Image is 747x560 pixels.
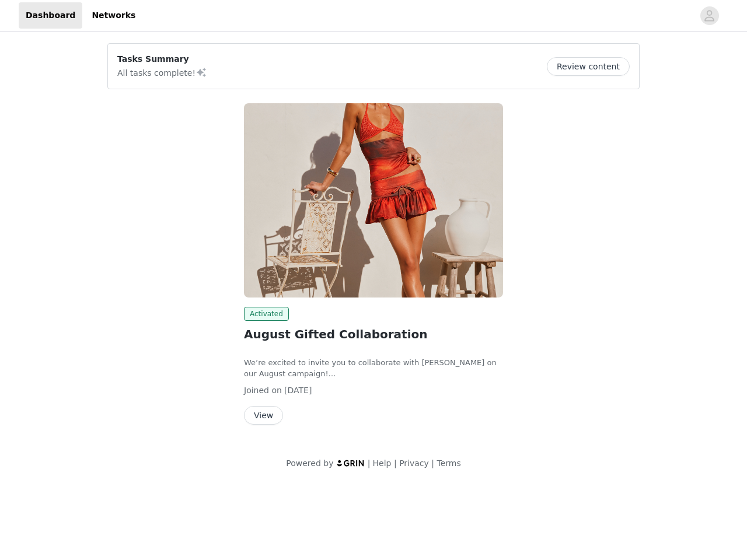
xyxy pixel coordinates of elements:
[244,357,503,380] p: We’re excited to invite you to collaborate with [PERSON_NAME] on our August campaign!
[117,65,207,79] p: All tasks complete!
[336,459,365,467] img: logo
[394,459,397,468] span: |
[244,411,283,420] a: View
[244,325,503,343] h2: August Gifted Collaboration
[547,57,630,76] button: Review content
[244,103,503,297] img: Peppermayo UK
[85,2,142,29] a: Networks
[117,53,207,65] p: Tasks Summary
[368,459,371,468] span: |
[286,459,333,468] span: Powered by
[373,459,392,468] a: Help
[19,2,82,29] a: Dashboard
[431,459,434,468] span: |
[284,386,312,395] span: [DATE]
[244,307,289,321] span: Activated
[244,386,282,395] span: Joined on
[244,406,283,425] button: View
[704,6,715,25] div: avatar
[399,459,429,468] a: Privacy
[437,459,460,468] a: Terms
